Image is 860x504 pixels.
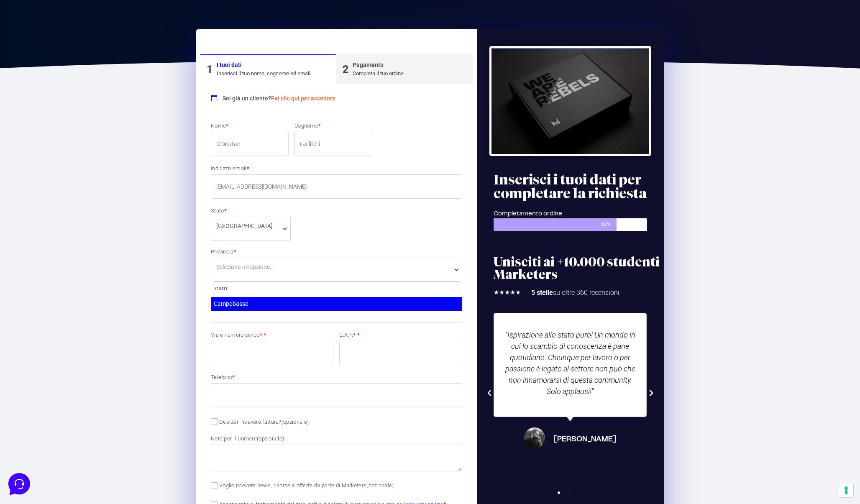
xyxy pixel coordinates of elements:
i: ★ [499,288,504,297]
span: Go to slide 1 [558,491,560,494]
label: Note per il Corriere [211,436,462,441]
abbr: obbligatorio [226,123,228,129]
a: 1I tuoi datiInserisci il tuo nome, cognome ed email [200,54,336,84]
i: ★ [504,288,510,297]
label: Cognome [294,123,372,128]
span: Go to slide 3 [573,491,575,494]
label: Nome [211,123,289,128]
div: Slides [485,304,655,499]
span: [PERSON_NAME] [553,434,617,445]
label: Via e numero civico [211,332,333,338]
div: Inserisci il tuo nome, cognome ed email [217,69,310,78]
h2: Inserisci i tuoi dati per completare la richiesta [494,173,660,200]
a: 2PagamentoCompleta il tuo ordine [336,54,472,84]
div: Sei già un cliente? [211,88,462,105]
span: Le tue conversazioni [13,33,71,40]
div: Completa il tuo ordine [353,69,404,78]
img: dark [13,47,30,64]
div: I tuoi dati [217,61,310,69]
button: Home [7,269,58,288]
span: (opzionale) [282,419,309,425]
img: Antonio Leone [524,427,545,448]
span: Provincia [211,258,462,282]
span: Go to slide 4 [580,491,583,494]
abbr: obbligatorio [318,123,321,129]
iframe: Customerly Messenger Launcher [7,471,32,496]
h2: Unisciti ai +10.000 studenti Marketers [494,256,660,281]
span: Trova una risposta [13,104,65,110]
span: Go to slide 2 [565,491,568,494]
div: Previous slide [485,389,494,397]
h2: Ciao da Marketers 👋 [7,7,141,20]
p: "Ispirazione allo stato puro! Un mondo in cui lo scambio di conoscenza è pane quotidiano. Chiunqu... [502,329,638,397]
input: Desideri ricevere fattura?(opzionale) [211,418,218,425]
p: Messaggi [72,280,95,288]
button: Messaggi [58,269,110,288]
p: Aiuto [129,280,141,288]
label: Provincia [211,249,462,254]
img: dark [27,47,44,64]
a: Apri Centro Assistenza [89,104,154,110]
input: Cerca un articolo... [19,122,137,130]
span: Italia [216,222,285,230]
div: 5/5 [494,288,521,297]
div: 1 [207,61,212,77]
button: Le tue preferenze relative al consenso per le tecnologie di tracciamento [839,483,853,497]
i: ★ [494,288,499,297]
img: dark [40,47,57,64]
div: 2 [343,61,348,77]
span: Completamento ordine [494,211,562,217]
abbr: obbligatorio [353,332,356,338]
a: Fai clic qui per accedere [271,95,335,102]
input: Voglio ricevere news, risorse e offerte da parte di Marketers(opzionale) [211,482,218,489]
i: ★ [510,288,515,297]
label: Indirizzo email [211,166,462,171]
button: Inizia una conversazione [13,70,154,87]
i: ★ [515,288,521,297]
li: Campobasso [211,297,462,311]
abbr: obbligatorio [232,374,235,380]
button: Aiuto [109,269,161,288]
label: Desideri ricevere fattura? [211,419,309,425]
label: Telefono [211,374,462,380]
span: (opzionale) [257,435,284,442]
span: Stato [211,217,291,241]
span: Seleziona un'opzione… [216,263,274,271]
p: Home [25,280,39,288]
label: Voglio ricevere news, risorse e offerte da parte di Marketers [211,482,394,489]
span: (opzionale) [366,482,394,489]
div: 1 / 4 [485,304,655,482]
label: C.A.P. [339,332,462,338]
div: Pagamento [353,61,404,69]
span: Inizia una conversazione [54,75,123,82]
abbr: obbligatorio [247,165,249,171]
label: Stato [211,208,291,213]
div: Next slide [647,389,655,397]
span: 80% [602,218,617,231]
abbr: obbligatorio [260,332,262,338]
